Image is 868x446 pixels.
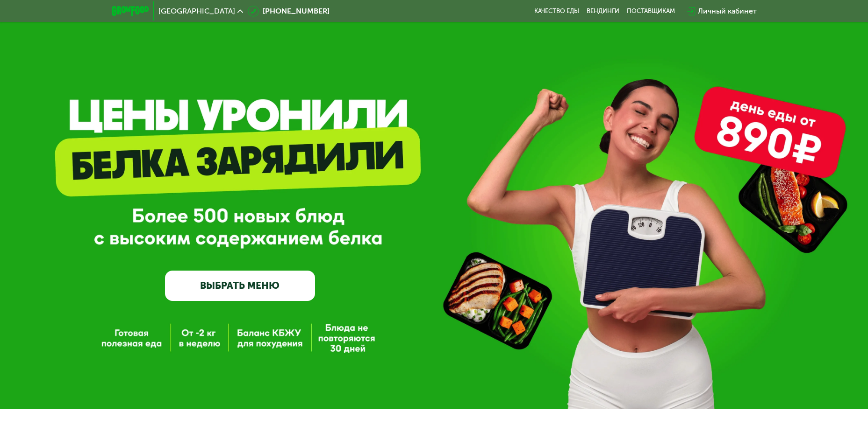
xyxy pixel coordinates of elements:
div: Личный кабинет [698,6,757,17]
a: Качество еды [534,7,579,15]
a: [PHONE_NUMBER] [248,6,330,17]
span: [GEOGRAPHIC_DATA] [158,7,235,15]
a: ВЫБРАТЬ МЕНЮ [165,271,315,300]
div: поставщикам [627,7,675,15]
a: Вендинги [587,7,619,15]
